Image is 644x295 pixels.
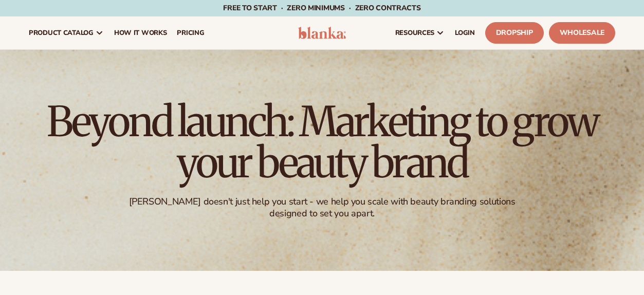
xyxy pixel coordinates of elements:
[549,22,615,44] a: Wholesale
[455,29,475,37] span: LOGIN
[172,16,209,49] a: pricing
[114,29,167,37] span: How It Works
[390,16,450,49] a: resources
[223,3,420,13] span: Free to start · ZERO minimums · ZERO contracts
[40,101,605,183] h1: Beyond launch: Marketing to grow your beauty brand
[113,196,531,220] div: [PERSON_NAME] doesn't just help you start - we help you scale with beauty branding solutions desi...
[24,16,109,49] a: product catalog
[395,29,434,37] span: resources
[485,22,544,44] a: Dropship
[29,29,94,37] span: product catalog
[109,16,172,49] a: How It Works
[450,16,480,49] a: LOGIN
[298,27,346,39] img: logo
[177,29,204,37] span: pricing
